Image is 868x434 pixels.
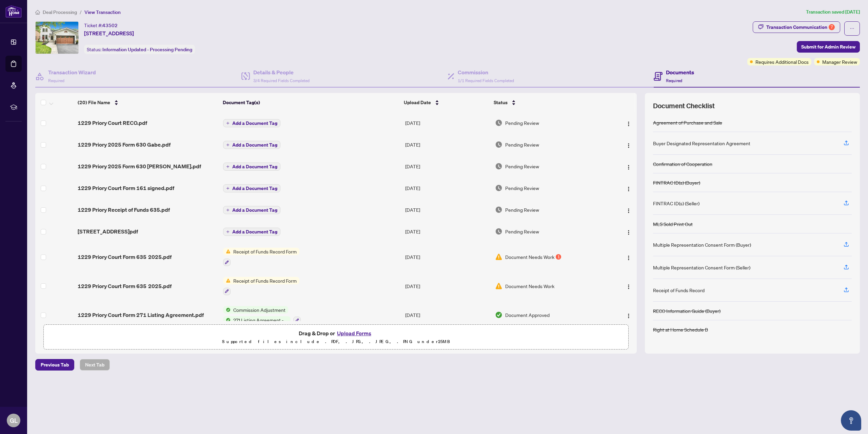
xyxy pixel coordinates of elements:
[231,277,299,284] span: Receipt of Funds Record Form
[653,286,705,294] div: Receipt of Funds Record
[505,228,539,235] span: Pending Review
[653,139,750,147] div: Buyer Designated Representation Agreement
[48,338,624,346] p: Supported files include .PDF, .JPG, .JPEG, .PNG under 25 MB
[495,119,502,127] img: Document Status
[226,121,230,125] span: plus
[223,227,280,236] button: Add a Document Tag
[223,163,280,171] button: Add a Document Tag
[505,253,554,261] span: Document Needs Work
[226,143,230,147] span: plus
[626,121,631,127] img: Logo
[253,78,310,83] span: 3/4 Required Fields Completed
[402,301,492,330] td: [DATE]
[232,208,277,212] span: Add a Document Tag
[653,119,722,126] div: Agreement of Purchase and Sale
[653,200,699,207] div: FINTRAC ID(s) (Seller)
[223,228,280,236] button: Add a Document Tag
[10,416,18,425] span: GL
[226,208,230,212] span: plus
[841,410,861,431] button: Open asap
[299,329,373,338] span: Drag & Drop or
[231,306,288,314] span: Commission Adjustment
[494,99,508,106] span: Status
[80,8,82,16] li: /
[822,58,857,65] span: Manager Review
[829,24,835,30] div: 7
[223,140,280,149] button: Add a Document Tag
[102,46,192,53] span: Information Updated - Processing Pending
[626,284,631,289] img: Logo
[78,253,172,261] span: 1229 Priory Court Form 635 2025.pdf
[495,311,502,319] img: Document Status
[797,41,860,53] button: Submit for Admin Review
[505,311,550,319] span: Document Approved
[43,9,77,15] span: Deal Processing
[623,117,634,128] button: Logo
[505,206,539,213] span: Pending Review
[232,229,277,234] span: Add a Document Tag
[653,307,721,315] div: RECO Information Guide (Buyer)
[505,282,554,290] span: Document Needs Work
[231,248,299,255] span: Receipt of Funds Record Form
[84,21,118,29] div: Ticket #:
[401,93,491,112] th: Upload Date
[35,10,40,15] span: home
[666,68,694,76] h4: Documents
[48,68,96,76] h4: Transaction Wizard
[35,359,74,371] button: Previous Tab
[402,242,492,271] td: [DATE]
[253,68,310,76] h4: Details & People
[220,93,401,112] th: Document Tag(s)
[102,22,118,29] span: 43502
[84,9,121,15] span: View Transaction
[626,230,631,235] img: Logo
[36,22,78,54] img: IMG-W12243520_1.jpg
[801,41,855,52] span: Submit for Admin Review
[505,141,539,148] span: Pending Review
[223,277,299,295] button: Status IconReceipt of Funds Record Form
[41,359,69,370] span: Previous Tab
[556,254,561,260] div: 1
[232,186,277,191] span: Add a Document Tag
[44,325,628,350] span: Drag & Drop orUpload FormsSupported files include .PDF, .JPG, .JPEG, .PNG under25MB
[653,220,693,228] div: MLS Sold Print Out
[223,316,231,324] img: Status Icon
[78,227,138,235] span: [STREET_ADDRESS]pdf
[402,199,492,221] td: [DATE]
[623,226,634,237] button: Logo
[653,326,708,333] div: Right at Home Schedule B
[232,143,277,147] span: Add a Document Tag
[5,5,22,18] img: logo
[232,164,277,169] span: Add a Document Tag
[850,26,854,31] span: ellipsis
[626,208,631,213] img: Logo
[78,140,171,149] span: 1229 Priory 2025 Form 630 Gabe.pdf
[623,161,634,172] button: Logo
[495,282,502,290] img: Document Status
[226,187,230,190] span: plus
[495,228,502,235] img: Document Status
[653,241,751,248] div: Multiple Representation Consent Form (Buyer)
[223,206,280,214] button: Add a Document Tag
[505,184,539,192] span: Pending Review
[223,248,299,266] button: Status IconReceipt of Funds Record Form
[766,22,835,33] div: Transaction Communication
[78,311,204,319] span: 1229 Priory Court Form 271 Listing Agreement.pdf
[335,329,373,338] button: Upload Forms
[755,58,809,65] span: Requires Additional Docs
[78,184,174,192] span: 1229 Priory Court Form 161 signed.pdf
[402,155,492,177] td: [DATE]
[505,119,539,127] span: Pending Review
[402,112,492,134] td: [DATE]
[402,177,492,199] td: [DATE]
[223,306,231,314] img: Status Icon
[806,8,860,16] article: Transaction saved [DATE]
[226,230,230,233] span: plus
[458,78,514,83] span: 1/1 Required Fields Completed
[223,162,280,171] button: Add a Document Tag
[223,248,231,255] img: Status Icon
[223,119,280,127] button: Add a Document Tag
[78,119,147,127] span: 1229 Priory Court RECO.pdf
[78,99,110,106] span: (20) File Name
